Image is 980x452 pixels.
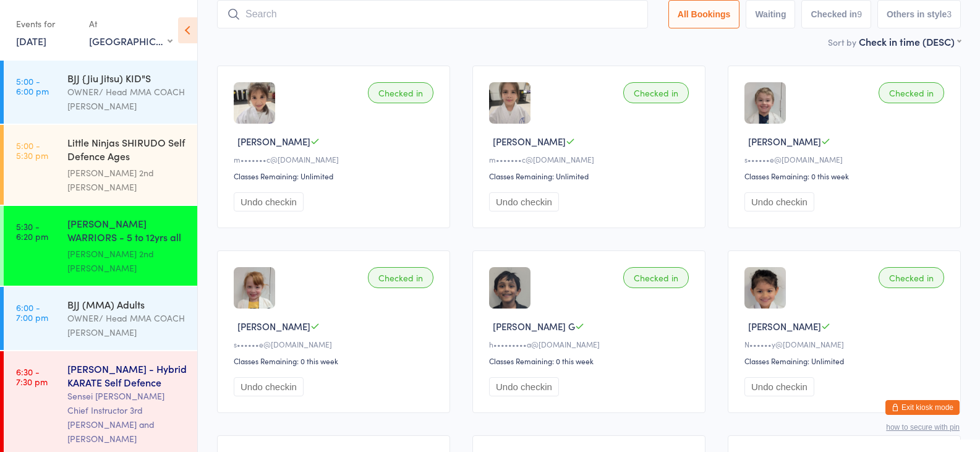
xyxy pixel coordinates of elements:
[67,247,187,275] div: [PERSON_NAME] 2nd [PERSON_NAME]
[67,71,187,85] div: BJJ {Jiu Jitsu) KID"S
[748,135,821,148] span: [PERSON_NAME]
[4,61,197,124] a: 5:00 -6:00 pmBJJ {Jiu Jitsu) KID"SOWNER/ Head MMA COACH [PERSON_NAME]
[828,36,856,48] label: Sort by
[16,302,48,322] time: 6:00 - 7:00 pm
[744,192,814,211] button: Undo checkin
[16,221,48,241] time: 5:30 - 6:20 pm
[886,423,960,432] button: how to secure with pin
[89,34,173,48] div: [GEOGRAPHIC_DATA]
[744,154,948,164] div: s••••••e@[DOMAIN_NAME]
[489,377,559,396] button: Undo checkin
[237,320,310,333] span: [PERSON_NAME]
[489,267,530,309] img: image1669100534.png
[67,135,187,166] div: Little Ninjas SHIRUDO Self Defence Ages [DEMOGRAPHIC_DATA] yr...
[744,339,948,349] div: N••••••y@[DOMAIN_NAME]
[744,267,786,309] img: image1748330816.png
[234,192,304,211] button: Undo checkin
[234,377,304,396] button: Undo checkin
[234,154,437,164] div: m•••••••c@[DOMAIN_NAME]
[368,267,433,288] div: Checked in
[744,171,948,181] div: Classes Remaining: 0 this week
[493,135,566,148] span: [PERSON_NAME]
[489,356,692,366] div: Classes Remaining: 0 this week
[947,9,952,19] div: 3
[879,267,944,288] div: Checked in
[67,362,187,389] div: [PERSON_NAME] - Hybrid KARATE Self Defence
[744,356,948,366] div: Classes Remaining: Unlimited
[234,82,275,124] img: image1750751260.png
[67,216,187,247] div: [PERSON_NAME] WARRIORS - 5 to 12yrs all abi...
[368,82,433,103] div: Checked in
[67,389,187,446] div: Sensei [PERSON_NAME] Chief Instructor 3rd [PERSON_NAME] and [PERSON_NAME]
[489,339,692,349] div: h•••••••••a@[DOMAIN_NAME]
[16,14,77,34] div: Events for
[748,320,821,333] span: [PERSON_NAME]
[4,287,197,350] a: 6:00 -7:00 pmBJJ (MMA) AdultsOWNER/ Head MMA COACH [PERSON_NAME]
[16,140,48,160] time: 5:00 - 5:30 pm
[489,82,530,124] img: image1750751580.png
[234,339,437,349] div: s••••••e@[DOMAIN_NAME]
[234,171,437,181] div: Classes Remaining: Unlimited
[16,367,48,386] time: 6:30 - 7:30 pm
[67,85,187,113] div: OWNER/ Head MMA COACH [PERSON_NAME]
[234,356,437,366] div: Classes Remaining: 0 this week
[857,9,862,19] div: 9
[67,166,187,194] div: [PERSON_NAME] 2nd [PERSON_NAME]
[489,154,692,164] div: m•••••••c@[DOMAIN_NAME]
[234,267,275,309] img: image1749509555.png
[489,192,559,211] button: Undo checkin
[623,267,689,288] div: Checked in
[16,76,49,96] time: 5:00 - 6:00 pm
[859,35,961,48] div: Check in time (DESC)
[4,206,197,286] a: 5:30 -6:20 pm[PERSON_NAME] WARRIORS - 5 to 12yrs all abi...[PERSON_NAME] 2nd [PERSON_NAME]
[885,400,960,415] button: Exit kiosk mode
[16,34,46,48] a: [DATE]
[489,171,692,181] div: Classes Remaining: Unlimited
[4,125,197,205] a: 5:00 -5:30 pmLittle Ninjas SHIRUDO Self Defence Ages [DEMOGRAPHIC_DATA] yr...[PERSON_NAME] 2nd [P...
[623,82,689,103] div: Checked in
[237,135,310,148] span: [PERSON_NAME]
[879,82,944,103] div: Checked in
[67,311,187,339] div: OWNER/ Head MMA COACH [PERSON_NAME]
[744,82,786,124] img: image1749509565.png
[493,320,575,333] span: [PERSON_NAME] G
[744,377,814,396] button: Undo checkin
[67,297,187,311] div: BJJ (MMA) Adults
[89,14,173,34] div: At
